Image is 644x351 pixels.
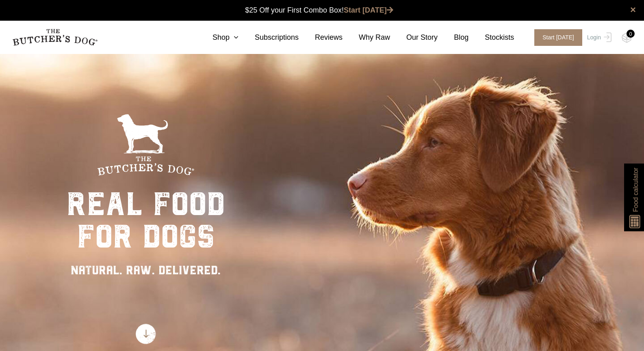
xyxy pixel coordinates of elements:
a: Blog [438,32,468,43]
a: Our Story [390,32,438,43]
a: close [630,5,636,15]
a: Start [DATE] [526,29,585,46]
img: TBD_Cart-Empty.png [622,32,632,43]
a: Reviews [299,32,343,43]
div: NATURAL. RAW. DELIVERED. [67,261,225,279]
a: Subscriptions [239,32,299,43]
div: 0 [627,30,635,38]
span: Start [DATE] [534,29,582,46]
span: Food calculator [631,168,640,212]
a: Login [585,29,611,46]
a: Shop [196,32,239,43]
a: Start [DATE] [344,6,393,14]
a: Why Raw [343,32,390,43]
a: Stockists [468,32,514,43]
div: real food for dogs [67,188,225,253]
